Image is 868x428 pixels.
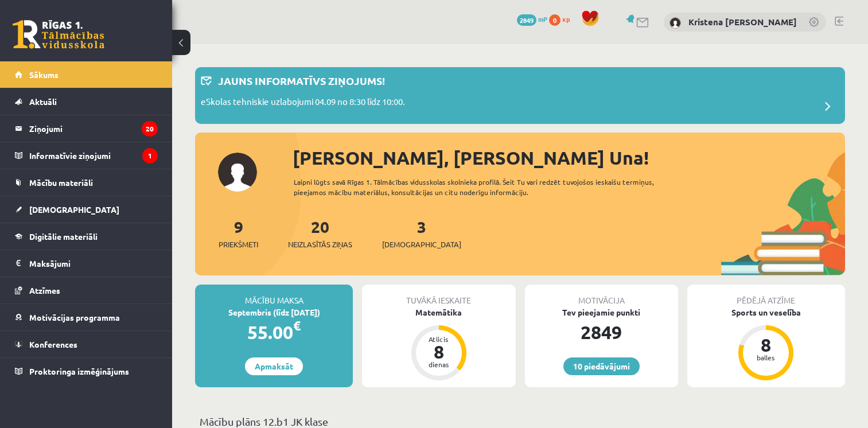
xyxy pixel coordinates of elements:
div: 2849 [525,318,678,346]
a: Atzīmes [15,277,158,304]
div: Tev pieejamie punkti [525,306,678,318]
a: Motivācijas programma [15,304,158,330]
a: Rīgas 1. Tālmācības vidusskola [13,20,104,49]
div: Matemātika [362,306,515,318]
a: Aktuāli [15,88,158,115]
div: [PERSON_NAME], [PERSON_NAME] Una! [293,144,845,172]
div: Tuvākā ieskaite [362,285,515,306]
a: Informatīvie ziņojumi1 [15,142,158,169]
span: [DEMOGRAPHIC_DATA] [29,204,119,215]
span: Sākums [29,69,59,80]
a: Jauns informatīvs ziņojums! eSkolas tehniskie uzlabojumi 04.09 no 8:30 līdz 10:00. [201,73,839,118]
div: Laipni lūgts savā Rīgas 1. Tālmācības vidusskolas skolnieka profilā. Šeit Tu vari redzēt tuvojošo... [294,177,684,197]
a: Maksājumi [15,250,158,277]
a: 2849 mP [517,14,547,24]
span: xp [562,14,570,24]
legend: Ziņojumi [29,115,158,142]
span: mP [538,14,547,24]
div: 55.00 [195,318,353,346]
span: Priekšmeti [219,239,258,250]
p: eSkolas tehniskie uzlabojumi 04.09 no 8:30 līdz 10:00. [201,95,405,111]
a: Mācību materiāli [15,169,158,196]
span: Digitālie materiāli [29,231,98,242]
a: 0 xp [549,14,575,24]
a: Sākums [15,61,158,88]
span: Proktoringa izmēģinājums [29,366,129,376]
div: 8 [749,336,783,354]
span: Konferences [29,339,77,349]
a: Kristena [PERSON_NAME] [688,16,797,28]
span: Motivācijas programma [29,312,120,322]
div: Atlicis [422,336,456,343]
span: Atzīmes [29,285,60,295]
div: 8 [422,343,456,361]
img: Kristena Una Dadze [670,17,681,29]
a: Konferences [15,331,158,357]
span: [DEMOGRAPHIC_DATA] [382,239,461,250]
a: 3[DEMOGRAPHIC_DATA] [382,216,461,250]
legend: Maksājumi [29,250,158,277]
div: balles [749,354,783,361]
a: Apmaksāt [245,357,303,375]
a: Matemātika Atlicis 8 dienas [362,306,515,382]
a: Sports un veselība 8 balles [687,306,845,382]
a: 10 piedāvājumi [563,357,640,375]
i: 1 [142,148,158,164]
div: Sports un veselība [687,306,845,318]
a: Proktoringa izmēģinājums [15,358,158,384]
i: 20 [142,121,158,137]
a: Ziņojumi20 [15,115,158,142]
a: Digitālie materiāli [15,223,158,250]
a: [DEMOGRAPHIC_DATA] [15,196,158,223]
span: Mācību materiāli [29,177,93,188]
a: 20Neizlasītās ziņas [288,216,352,250]
div: Pēdējā atzīme [687,285,845,306]
span: 0 [549,14,560,26]
a: 9Priekšmeti [219,216,258,250]
span: Aktuāli [29,96,57,107]
p: Jauns informatīvs ziņojums! [218,73,385,88]
div: Mācību maksa [195,285,353,306]
div: Motivācija [525,285,678,306]
div: dienas [422,361,456,368]
span: Neizlasītās ziņas [288,239,352,250]
div: Septembris (līdz [DATE]) [195,306,353,318]
legend: Informatīvie ziņojumi [29,142,158,169]
span: € [293,317,301,334]
span: 2849 [517,14,536,26]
